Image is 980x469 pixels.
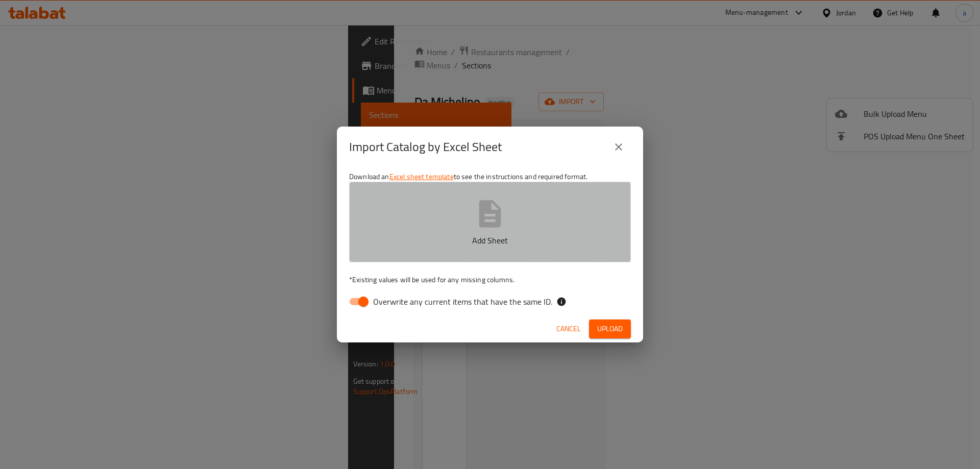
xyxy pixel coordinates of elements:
button: Cancel [552,319,585,338]
span: Overwrite any current items that have the same ID. [373,295,552,308]
button: Add Sheet [349,182,631,262]
p: Add Sheet [365,234,615,246]
p: Existing values will be used for any missing columns. [349,275,631,285]
div: Download an to see the instructions and required format. [337,167,643,315]
button: Upload [589,319,631,338]
button: close [606,135,631,159]
a: Excel sheet template [389,170,454,183]
span: Cancel [556,323,581,335]
h2: Import Catalog by Excel Sheet [349,139,502,155]
svg: If the overwrite option isn't selected, then the items that match an existing ID will be ignored ... [556,297,567,307]
span: Upload [597,323,623,335]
